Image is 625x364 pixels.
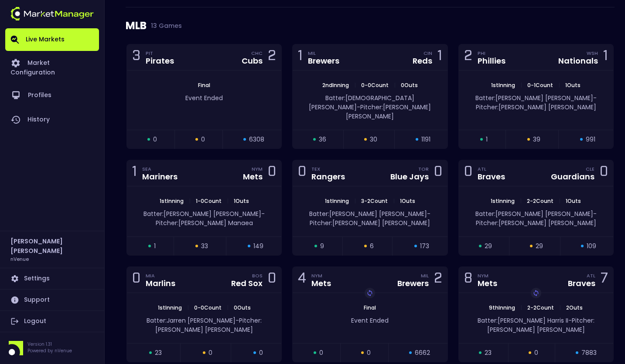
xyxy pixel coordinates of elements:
div: 2 [434,272,442,288]
span: | [224,304,231,311]
span: 1 Outs [563,197,584,205]
span: | [556,197,563,205]
span: | [518,81,525,89]
div: Cubs [242,57,263,65]
span: 23 [485,348,492,357]
div: 2 [268,49,276,65]
span: 39 [533,135,540,144]
div: Mariners [142,173,178,181]
span: 1st Inning [488,197,517,205]
span: 1191 [421,135,430,144]
div: 1 [298,49,303,65]
span: Batter: Jarren [PERSON_NAME] [147,316,236,325]
span: Pitcher: [PERSON_NAME] [PERSON_NAME] [155,316,262,334]
span: 30 [370,135,377,144]
div: MIA [146,272,175,279]
div: Braves [568,280,595,287]
span: 2nd Inning [320,81,352,89]
img: logo [10,7,94,20]
div: 1 [132,165,137,181]
div: TEX [311,165,345,172]
div: MIL [308,50,339,57]
div: 0 [132,272,140,288]
span: 29 [536,242,543,251]
span: | [184,304,191,311]
a: Support [5,290,99,310]
span: Batter: [PERSON_NAME] [PERSON_NAME] [475,209,593,218]
span: Batter: [PERSON_NAME] [PERSON_NAME] [143,209,261,218]
div: Marlins [146,280,175,287]
span: - [593,94,597,102]
div: WSH [587,50,598,57]
span: 0 [534,348,538,357]
div: CHC [251,50,263,57]
div: 1 [437,49,442,65]
span: Pitcher: [PERSON_NAME] [PERSON_NAME] [310,219,430,227]
div: Brewers [308,57,339,65]
span: 0 Outs [231,304,253,311]
span: - [236,316,239,325]
span: | [224,197,231,205]
div: 7 [601,272,608,288]
span: 7883 [581,348,597,357]
span: 9 [320,242,324,251]
span: Batter: [DEMOGRAPHIC_DATA] [PERSON_NAME] [309,94,414,111]
div: NYM [311,272,331,279]
div: 0 [268,165,276,181]
span: - [568,316,572,325]
a: Profiles [5,83,99,108]
span: Batter: [PERSON_NAME] [PERSON_NAME] [475,94,593,102]
a: Market Configuration [5,51,99,83]
span: 1st Inning [322,197,352,205]
span: 0 - 0 Count [191,304,224,311]
span: | [556,81,563,89]
span: 1 - 0 Count [193,197,224,205]
a: History [5,108,99,132]
div: PIT [146,50,174,57]
div: 3 [132,49,140,65]
span: | [557,304,564,311]
div: Mets [243,173,263,181]
span: Pitcher: [PERSON_NAME] [PERSON_NAME] [346,103,431,121]
span: Final [361,304,379,311]
div: CLE [586,165,594,172]
img: replayImg [366,290,373,297]
div: Blue Jays [390,173,429,181]
div: Phillies [478,57,505,65]
div: CIN [423,50,432,57]
span: 0 - 0 Count [359,81,391,89]
span: 0 - 1 Count [525,81,556,89]
span: 29 [485,242,492,251]
span: 33 [201,242,208,251]
span: 9th Inning [486,304,518,311]
img: replayImg [533,290,540,297]
div: 0 [434,165,442,181]
span: 0 [259,348,263,357]
div: 0 [600,165,608,181]
div: NYM [478,272,497,279]
div: Brewers [397,280,429,287]
span: - [427,209,430,218]
span: 2 - 2 Count [524,197,556,205]
span: | [517,197,524,205]
span: 6662 [415,348,430,357]
span: 1 Outs [397,197,418,205]
div: Braves [478,173,505,181]
span: 1st Inning [157,197,186,205]
div: 0 [268,272,276,288]
span: Event Ended [351,316,389,325]
a: Live Markets [5,28,99,51]
div: Pirates [146,57,174,65]
span: 1 Outs [563,81,583,89]
div: ATL [587,272,595,279]
span: 1 Outs [231,197,252,205]
span: 109 [587,242,596,251]
div: MLB [126,7,615,44]
a: Settings [5,268,99,289]
div: 2 [464,49,472,65]
span: 36 [319,135,326,144]
span: 0 [319,348,323,357]
div: 1 [603,49,608,65]
span: Pitcher: [PERSON_NAME] [PERSON_NAME] [476,103,596,111]
span: 1 [154,242,156,251]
